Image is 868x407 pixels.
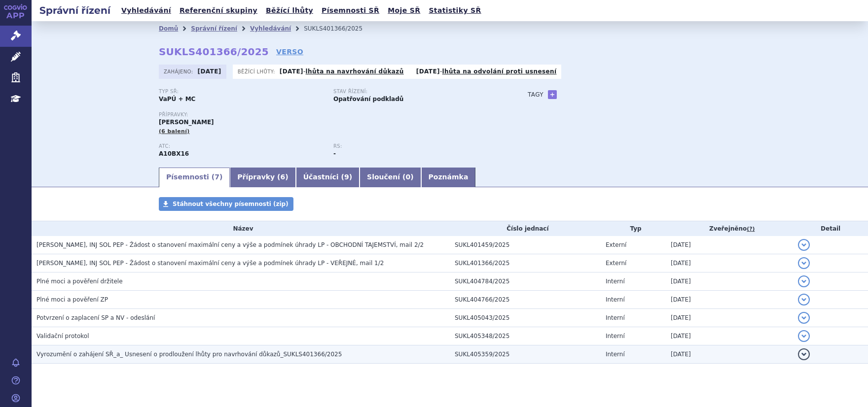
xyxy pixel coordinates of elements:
th: Typ [601,221,666,236]
a: Statistiky SŘ [426,4,484,17]
th: Zveřejněno [666,221,793,236]
button: detail [798,330,810,342]
abbr: (?) [747,226,755,233]
a: Vyhledávání [118,4,174,17]
td: [DATE] [666,272,793,291]
h2: Správní řízení [32,3,118,17]
a: Moje SŘ [385,4,423,17]
span: MOUNJARO KWIKPEN, INJ SOL PEP - Žádost o stanovení maximální ceny a výše a podmínek úhrady LP - O... [36,241,424,248]
td: [DATE] [666,291,793,309]
span: Interní [606,278,625,285]
td: [DATE] [666,254,793,272]
td: SUKL404766/2025 [450,291,601,309]
td: [DATE] [666,327,793,345]
strong: [DATE] [198,68,221,75]
span: Validační protokol [36,333,89,339]
button: detail [798,348,810,360]
span: 7 [215,173,219,181]
strong: TIRZEPATID [159,150,189,157]
a: Vyhledávání [250,25,291,32]
span: 9 [344,173,349,181]
span: Externí [606,260,626,267]
span: 6 [281,173,286,181]
h3: Tagy [528,89,543,101]
a: VERSO [276,47,303,57]
a: Stáhnout všechny písemnosti (zip) [159,197,293,211]
p: Typ SŘ: [159,89,324,95]
span: Interní [606,296,625,303]
a: Sloučení (0) [360,168,421,187]
p: ATC: [159,143,324,149]
a: Účastníci (9) [296,168,360,187]
a: lhůta na navrhování důkazů [306,68,404,75]
button: detail [798,294,810,305]
a: Písemnosti (7) [159,168,230,187]
p: - [280,68,404,75]
span: Běžící lhůty: [238,68,277,75]
th: Název [32,221,450,236]
a: Správní řízení [191,25,237,32]
p: Přípravky: [159,112,508,118]
a: lhůta na odvolání proti usnesení [442,68,557,75]
td: SUKL405043/2025 [450,309,601,327]
span: Stáhnout všechny písemnosti (zip) [173,201,289,207]
span: 0 [405,173,410,181]
a: + [548,90,557,99]
button: detail [798,312,810,324]
strong: [DATE] [280,68,303,75]
li: SUKLS401366/2025 [304,21,375,36]
span: (6 balení) [159,128,190,135]
td: [DATE] [666,309,793,327]
span: Plné moci a pověření ZP [36,296,108,303]
th: Číslo jednací [450,221,601,236]
strong: [DATE] [416,68,440,75]
strong: SUKLS401366/2025 [159,46,269,58]
span: Vyrozumění o zahájení SŘ_a_ Usnesení o prodloužení lhůty pro navrhování důkazů_SUKLS401366/2025 [36,351,342,358]
span: Interní [606,333,625,339]
strong: - [333,150,336,157]
a: Domů [159,25,178,32]
span: [PERSON_NAME] [159,119,214,126]
a: Běžící lhůty [263,4,316,17]
a: Přípravky (6) [230,168,295,187]
span: Zahájeno: [164,68,195,75]
span: Externí [606,241,626,248]
th: Detail [793,221,868,236]
p: RS: [333,143,498,149]
td: SUKL404784/2025 [450,272,601,291]
a: Písemnosti SŘ [319,4,382,17]
td: [DATE] [666,345,793,364]
button: detail [798,239,810,251]
span: Interní [606,314,625,321]
p: - [416,68,557,75]
td: [DATE] [666,236,793,254]
button: detail [798,275,810,287]
span: Interní [606,351,625,358]
span: MOUNJARO KWIKPEN, INJ SOL PEP - Žádost o stanovení maximální ceny a výše a podmínek úhrady LP - V... [36,260,384,267]
button: detail [798,257,810,269]
td: SUKL401459/2025 [450,236,601,254]
span: Potvrzení o zaplacení SP a NV - odeslání [36,314,155,321]
span: Plné moci a pověření držitele [36,278,123,285]
p: Stav řízení: [333,89,498,95]
td: SUKL405348/2025 [450,327,601,345]
td: SUKL401366/2025 [450,254,601,272]
strong: Opatřování podkladů [333,96,403,102]
strong: VaPÚ + MC [159,96,195,102]
td: SUKL405359/2025 [450,345,601,364]
a: Referenční skupiny [177,4,260,17]
a: Poznámka [421,168,476,187]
